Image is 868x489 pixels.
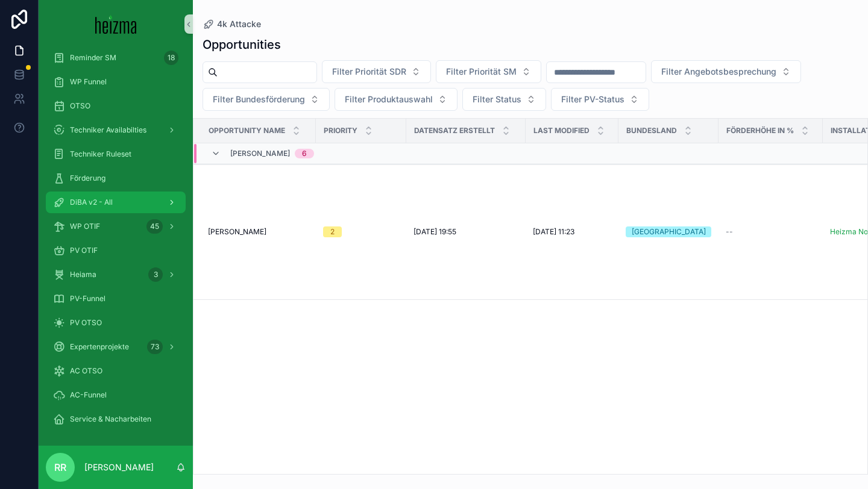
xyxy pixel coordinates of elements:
span: WP OTIF [70,222,100,231]
div: 73 [147,340,163,354]
a: AC-Funnel [46,384,186,406]
img: App logo [95,14,137,34]
span: Förderhöhe in % [726,126,794,135]
span: Filter PV-Status [561,93,624,105]
h1: Opportunities [203,36,281,53]
a: Förderung [46,167,186,189]
button: Select Button [551,88,649,111]
div: [GEOGRAPHIC_DATA] [632,226,706,237]
button: Select Button [322,60,431,83]
a: PV OTSO [46,312,186,334]
span: Filter Status [473,93,521,105]
span: RR [54,460,66,475]
span: [DATE] 19:55 [414,227,456,237]
div: 18 [164,51,178,65]
span: AC OTSO [70,366,102,376]
span: Expertenprojekte [70,342,129,352]
a: [GEOGRAPHIC_DATA] [626,226,711,237]
span: Service & Nacharbeiten [70,414,151,424]
div: 2 [330,226,335,237]
div: 3 [148,267,163,282]
span: DiBA v2 - All [70,198,113,207]
a: [DATE] 11:23 [533,227,611,237]
a: 2 [323,226,399,237]
span: Filter Angebotsbesprechung [661,66,776,78]
div: 6 [302,149,307,158]
span: Bundesland [626,126,677,135]
span: Reminder SM [70,53,116,63]
span: Techniker Availabilties [70,125,146,135]
button: Select Button [651,60,801,83]
span: [DATE] 11:23 [533,227,574,237]
span: AC-Funnel [70,390,107,400]
a: AC OTSO [46,360,186,382]
span: Opportunity Name [209,126,285,135]
div: 45 [146,219,163,234]
a: Techniker Ruleset [46,143,186,165]
a: WP Funnel [46,71,186,93]
a: Heiama3 [46,264,186,285]
button: Select Button [462,88,546,111]
button: Select Button [436,60,541,83]
a: Reminder SM18 [46,47,186,69]
a: PV-Funnel [46,288,186,310]
span: Techniker Ruleset [70,149,131,159]
a: Service & Nacharbeiten [46,408,186,430]
span: WP Funnel [70,77,107,87]
a: WP OTIF45 [46,216,186,237]
span: Heiama [70,270,96,279]
span: [PERSON_NAME] [230,149,290,158]
span: Priority [324,126,357,135]
a: -- [726,227,816,237]
span: OTSO [70,101,90,111]
span: -- [726,227,733,237]
span: Last Modified [533,126,590,135]
span: PV OTIF [70,246,98,255]
span: Datensatz erstellt [414,126,495,135]
p: [PERSON_NAME] [84,461,154,473]
span: Filter Produktauswahl [345,93,433,105]
a: 4k Attacke [203,18,261,30]
a: OTSO [46,95,186,117]
span: Förderung [70,173,105,183]
div: scrollable content [39,48,193,446]
span: PV OTSO [70,318,102,328]
button: Select Button [335,88,458,111]
a: Techniker Availabilties [46,119,186,141]
span: Filter Priorität SM [446,66,517,78]
span: 4k Attacke [217,18,261,30]
a: [PERSON_NAME] [208,227,309,237]
span: Filter Priorität SDR [332,66,406,78]
a: [DATE] 19:55 [414,227,518,237]
span: [PERSON_NAME] [208,227,266,237]
a: Expertenprojekte73 [46,336,186,358]
a: PV OTIF [46,240,186,261]
a: DiBA v2 - All [46,192,186,213]
span: Filter Bundesförderung [213,93,305,105]
button: Select Button [203,88,330,111]
span: PV-Funnel [70,294,105,304]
